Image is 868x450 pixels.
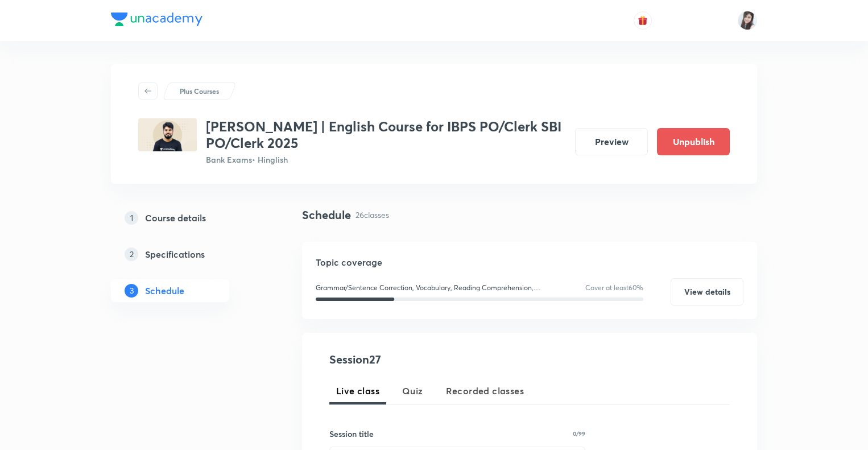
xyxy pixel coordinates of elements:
[145,211,206,225] h5: Course details
[671,278,743,305] button: View details
[145,247,205,261] h5: Specifications
[111,207,266,229] a: 1Course details
[634,11,652,30] button: avatar
[206,154,566,166] p: Bank Exams • Hinglish
[180,86,219,96] p: Plus Courses
[585,283,643,293] p: Cover at least 60 %
[329,351,537,368] h4: Session 27
[329,428,374,440] h6: Session title
[125,247,138,261] p: 2
[573,431,585,436] p: 0/99
[206,118,566,151] h3: [PERSON_NAME] | English Course for IBPS PO/Clerk SBI PO/Clerk 2025
[738,11,757,30] img: Manjeet Kaur
[125,284,138,298] p: 3
[638,15,648,26] img: avatar
[402,384,423,398] span: Quiz
[111,13,202,29] a: Company Logo
[657,128,730,155] button: Unpublish
[316,283,553,293] p: Grammar/Sentence Correction, Vocabulary, Reading Comprehension, Connectors
[316,255,743,269] h5: Topic coverage
[302,207,351,224] h4: Schedule
[111,13,202,26] img: Company Logo
[138,118,197,151] img: 543743DE-6636-41CD-B2B8-AF9579D8A258_plus.png
[125,211,138,225] p: 1
[446,384,524,398] span: Recorded classes
[111,243,266,266] a: 2Specifications
[356,209,389,221] p: 26 classes
[575,128,648,155] button: Preview
[336,384,379,398] span: Live class
[145,284,184,298] h5: Schedule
